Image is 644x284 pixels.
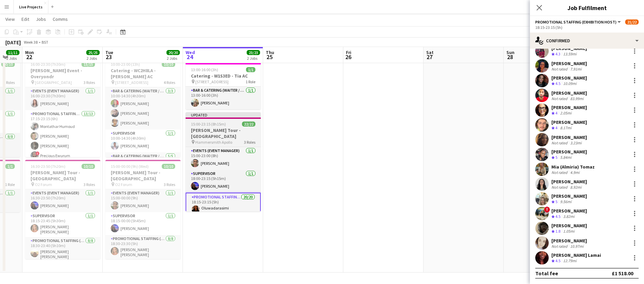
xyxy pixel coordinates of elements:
div: Not rated [551,244,569,249]
span: 4 [555,110,557,115]
span: 25/25 [86,50,100,55]
app-card-role: Bar & Catering (Waiter / waitress)3/310:00-14:30 (4h30m)[PERSON_NAME][PERSON_NAME][PERSON_NAME] [105,87,181,130]
app-card-role: Supervisor1/118:15-00:00 (5h45m)[PERSON_NAME] [105,212,181,235]
div: Not rated [551,170,569,175]
div: 83.99mi [569,96,585,101]
div: [PERSON_NAME] [551,193,587,199]
span: 26 [345,53,351,61]
h3: [PERSON_NAME] Tour - [GEOGRAPHIC_DATA] [25,170,100,182]
div: [PERSON_NAME] [551,223,587,229]
div: 10.09mi [562,81,578,87]
span: 25 [265,53,274,61]
span: 10/10 [162,164,175,169]
app-job-card: 16:00-23:30 (7h30m)15/15[PERSON_NAME] Event - Overyondr [GEOGRAPHIC_DATA]3 RolesEvents (Event Man... [25,58,100,157]
span: 1/1 [246,67,255,72]
a: Jobs [33,15,49,23]
span: 23/23 [247,50,260,55]
div: £1 518.00 [612,270,633,277]
span: View [5,16,15,22]
a: Edit [19,15,32,23]
h3: [PERSON_NAME] Event - Overyondr [25,67,100,80]
div: 2 Jobs [167,56,180,61]
span: 28 [505,53,514,61]
div: BST [42,40,48,45]
div: Not rated [551,140,569,145]
span: 3 Roles [244,140,255,145]
span: 4.3 [555,51,560,56]
span: 10:00-23:00 (13h) [111,62,140,67]
span: Wed [186,49,195,55]
div: [PERSON_NAME] [551,179,587,185]
app-card-role: Promotional Staffing (Exhibition Host)13/1317:15-23:15 (6h)Montathar Humoud[PERSON_NAME][PERSON_N... [25,110,100,252]
div: [PERSON_NAME] [551,119,587,125]
span: 1/1 [5,164,15,169]
app-card-role: Supervisor1/118:15-23:45 (5h30m)[PERSON_NAME] [PERSON_NAME] [25,212,100,237]
span: 16:00-23:30 (7h30m) [31,62,65,67]
span: 10/10 [1,62,15,67]
app-card-role: Events (Event Manager)1/115:00-23:00 (8h)[PERSON_NAME] [186,147,261,170]
div: 2.05mi [559,110,573,116]
h3: Catering - W1S3ED - Tia AC [186,73,261,79]
app-job-card: Updated15:00-23:15 (8h15m)22/22[PERSON_NAME] Tour - [GEOGRAPHIC_DATA] Hammersmith Apollo3 RolesEv... [186,112,261,211]
span: Hammersmith Apollo [195,140,232,145]
app-job-card: 15:00-00:00 (9h) (Wed)10/10[PERSON_NAME] Tour - [GEOGRAPHIC_DATA] O2 Forum3 RolesEvents (Event Ma... [105,160,181,259]
span: Mon [25,49,34,55]
h3: [PERSON_NAME] Tour - [GEOGRAPHIC_DATA] [105,170,181,182]
app-card-role: Events (Event Manager)1/116:30-23:50 (7h20m)[PERSON_NAME] [25,189,100,212]
div: 3.23mi [569,140,583,145]
app-card-role: Events (Event Manager)1/116:00-23:30 (7h30m)[PERSON_NAME] [25,87,100,110]
div: Not rated [551,66,569,72]
span: 4.5 [555,258,560,263]
span: [STREET_ADDRESS] [195,79,229,84]
span: Jobs [36,16,46,22]
h3: Catering - WC2H8LA - [PERSON_NAME] AC [105,67,181,80]
div: 5.84mi [559,155,573,160]
div: 4.9mi [569,170,581,175]
span: 24 [185,53,195,61]
span: 16:30-23:50 (7h20m) [31,164,65,169]
div: Updated [186,112,261,117]
div: [PERSON_NAME] [551,60,587,66]
span: Week 38 [22,40,39,45]
div: Mia (Almiria) Tomaz [551,164,595,170]
button: Live Projects [14,0,48,13]
span: O2 Forum [35,182,52,187]
span: O2 Forum [115,182,132,187]
div: [PERSON_NAME] [551,75,587,81]
span: 3 Roles [84,80,95,85]
app-job-card: 10:00-23:00 (13h)10/10Catering - WC2H8LA - [PERSON_NAME] AC [STREET_ADDRESS]4 RolesBar & Catering... [105,58,181,157]
div: 8.92mi [569,185,583,190]
app-card-role: Supervisor1/110:00-14:30 (4h30m)[PERSON_NAME] [105,130,181,152]
span: 4 [555,125,557,130]
div: [PERSON_NAME] Lamai [551,252,601,258]
a: View [3,15,17,23]
span: Tue [105,49,113,55]
a: Comms [50,15,70,23]
span: 1.8 [555,229,560,234]
span: Comms [53,16,68,22]
span: 5 [555,155,557,160]
app-card-role: Bar & Catering (Waiter / waitress)1/113:00-16:00 (3h)[PERSON_NAME] [186,87,261,109]
div: Confirmed [530,33,644,49]
div: 3.82mi [562,214,576,220]
span: 3 Roles [3,80,15,85]
span: 11/11 [6,50,19,55]
div: 7.91mi [569,66,583,72]
span: 15/15 [82,62,95,67]
span: Sun [506,49,514,55]
span: ! [36,151,40,155]
div: Total fee [535,270,558,277]
div: [PERSON_NAME] [551,134,587,140]
span: 1 Role [5,182,15,187]
span: 4 Roles [164,80,175,85]
div: In progress13:00-16:00 (3h)1/1Catering - W1S3ED - Tia AC [STREET_ADDRESS]1 RoleBar & Catering (Wa... [186,58,261,109]
div: [DATE] [5,39,21,46]
span: 13:00-16:00 (3h) [191,67,218,72]
span: 3 Roles [84,182,95,187]
div: 9.56mi [559,199,573,205]
div: [PERSON_NAME] [551,149,587,155]
span: ! [544,206,550,212]
div: 12.79mi [562,258,578,264]
span: 4.5 [555,214,560,219]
